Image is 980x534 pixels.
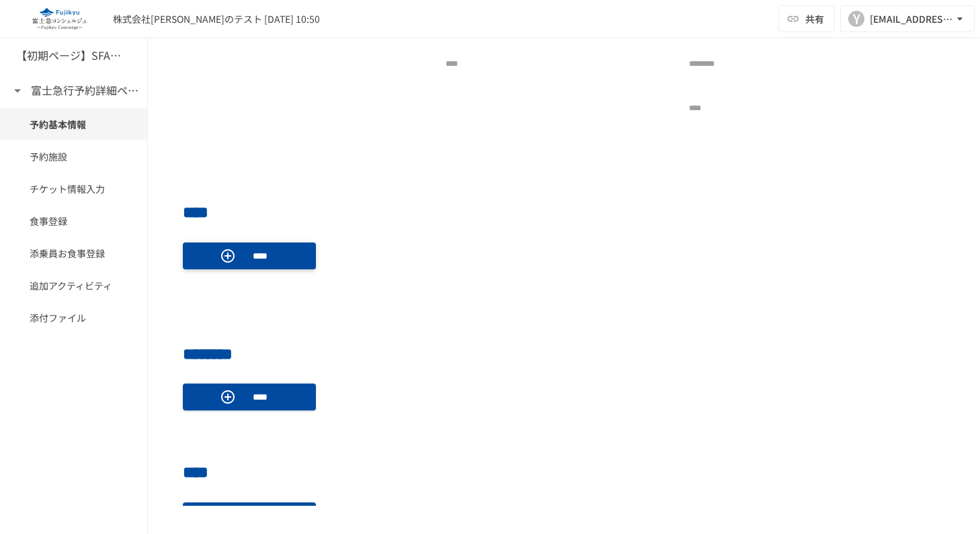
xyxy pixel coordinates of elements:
[30,214,118,228] span: 食事登録
[30,149,118,164] span: 予約施設
[30,246,118,261] span: 添乗員お食事登録
[848,11,864,27] div: Y
[805,11,824,26] span: 共有
[840,5,975,32] button: Y[EMAIL_ADDRESS][DOMAIN_NAME]
[16,8,102,30] img: eQeGXtYPV2fEKIA3pizDiVdzO5gJTl2ahLbsPaD2E4R
[16,47,124,64] h6: 【初期ページ】SFAの会社同期
[778,5,835,32] button: 共有
[870,11,953,28] div: [EMAIL_ADDRESS][DOMAIN_NAME]
[30,278,118,293] span: 追加アクティビティ
[113,12,320,26] div: 株式会社[PERSON_NAME]のテスト [DATE] 10:50
[31,82,138,99] h6: 富士急行予約詳細ページ
[30,117,118,132] span: 予約基本情報
[30,310,118,325] span: 添付ファイル
[30,181,118,196] span: チケット情報入力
